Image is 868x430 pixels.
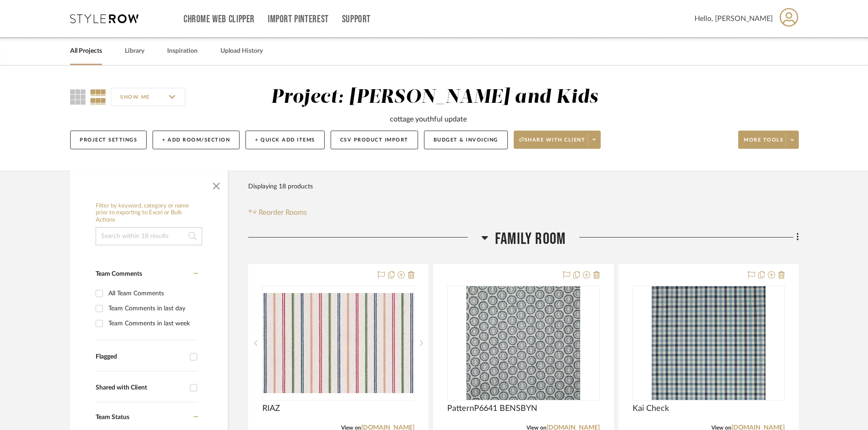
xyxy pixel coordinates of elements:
[108,301,196,316] div: Team Comments in last day
[248,177,313,196] div: Displaying 18 products
[263,293,414,393] img: RIAZ
[220,45,263,57] a: Upload History
[514,131,601,149] button: Share with client
[70,131,147,149] button: Project Settings
[262,404,280,414] span: RIAZ
[153,131,240,149] button: + Add Room/Section
[263,286,414,400] div: 0
[125,45,144,57] a: Library
[207,175,225,193] button: Close
[96,414,129,420] span: Team Status
[259,207,307,218] span: Reorder Rooms
[245,131,325,149] button: + Quick Add Items
[96,384,185,392] div: Shared with Client
[495,229,566,249] span: Family Room
[694,13,773,24] span: Hello, [PERSON_NAME]
[519,137,586,150] span: Share with client
[652,286,766,400] img: Kai Check
[424,131,508,149] button: Budget & Invoicing
[633,286,784,400] div: 0
[268,15,329,23] a: Import Pinterest
[271,88,598,107] div: Project: [PERSON_NAME] and Kids
[633,404,669,414] span: Kai Check
[744,137,783,150] span: More tools
[96,227,202,245] input: Search within 18 results
[96,353,185,361] div: Flagged
[466,286,580,400] img: PatternP6641 BENSBYN
[331,131,418,149] button: CSV Product Import
[447,404,537,414] span: PatternP6641 BENSBYN
[96,202,202,224] h6: Filter by keyword, category or name prior to exporting to Excel or Bulk Actions
[108,286,196,301] div: All Team Comments
[70,45,102,57] a: All Projects
[738,131,799,149] button: More tools
[248,207,307,218] button: Reorder Rooms
[342,15,371,23] a: Support
[96,271,142,277] span: Team Comments
[184,15,255,23] a: Chrome Web Clipper
[167,45,198,57] a: Inspiration
[390,114,467,125] div: cottage youthful update
[108,316,196,331] div: Team Comments in last week
[448,286,599,400] div: 0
